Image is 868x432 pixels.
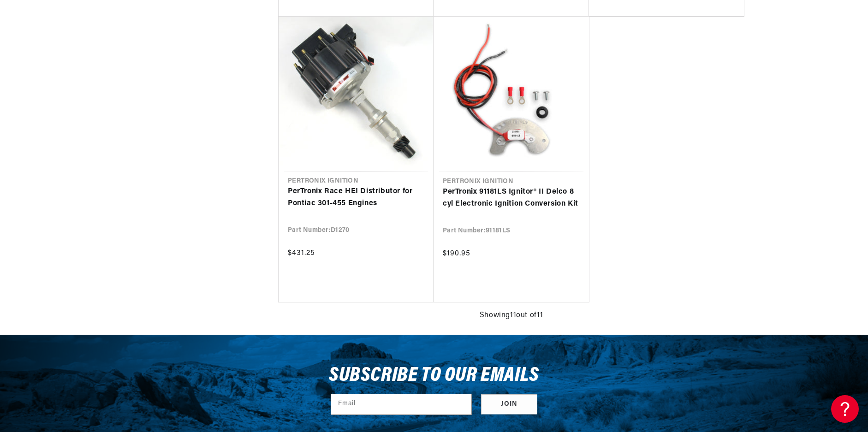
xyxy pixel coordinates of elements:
a: PerTronix 91181LS Ignitor® II Delco 8 cyl Electronic Ignition Conversion Kit [443,186,580,210]
span: Showing 11 out of 11 [480,310,543,322]
a: PerTronix Race HEI Distributor for Pontiac 301-455 Engines [288,186,424,209]
button: Subscribe [481,394,537,415]
input: Email [331,394,471,414]
h3: Subscribe to our emails [329,367,539,385]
